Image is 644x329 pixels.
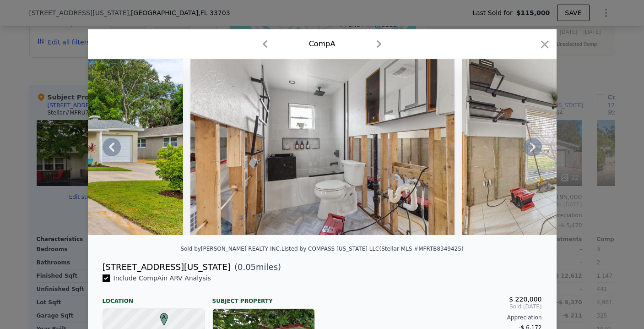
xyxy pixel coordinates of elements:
span: ( miles) [231,261,281,274]
span: Include Comp A in ARV Analysis [110,274,215,282]
div: [STREET_ADDRESS][US_STATE] [103,261,231,274]
span: $ 220,000 [509,296,541,303]
div: Comp A [309,38,336,49]
div: A [158,313,163,318]
img: Property Img [190,59,454,235]
span: Sold [DATE] [330,303,542,310]
div: Appreciation [330,314,542,321]
span: 0.05 [238,262,256,272]
div: Sold by [PERSON_NAME] REALTY INC . [180,246,281,252]
div: Subject Property [212,290,315,305]
div: Listed by COMPASS [US_STATE] LLC (Stellar MLS #MFRTB8349425) [281,246,464,252]
div: Location [103,290,205,305]
span: A [158,313,170,321]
